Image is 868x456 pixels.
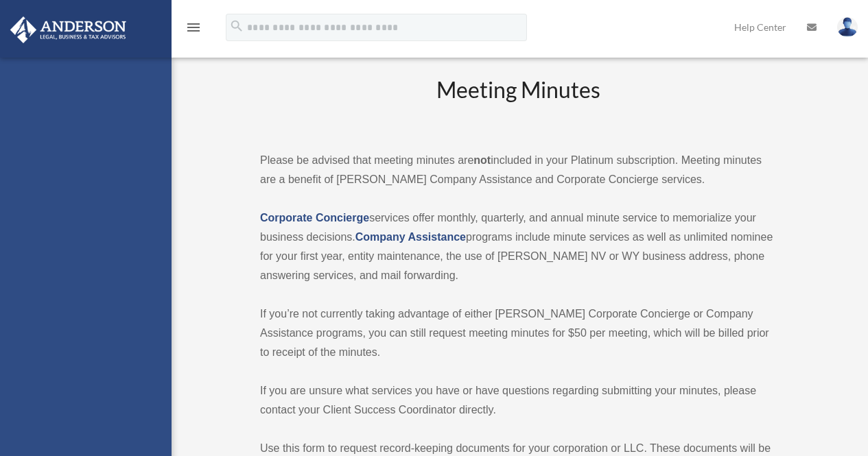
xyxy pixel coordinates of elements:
[260,75,776,132] h2: Meeting Minutes
[837,17,858,37] img: User Pic
[355,231,466,243] a: Company Assistance
[229,19,244,34] i: search
[260,151,776,189] p: Please be advised that meeting minutes are included in your Platinum subscription. Meeting minute...
[260,381,776,420] p: If you are unsure what services you have or have questions regarding submitting your minutes, ple...
[260,304,776,362] p: If you’re not currently taking advantage of either [PERSON_NAME] Corporate Concierge or Company A...
[260,208,776,285] p: services offer monthly, quarterly, and annual minute service to memorialize your business decisio...
[185,19,202,36] i: menu
[185,24,202,36] a: menu
[260,212,369,224] a: Corporate Concierge
[473,154,491,166] strong: not
[6,16,130,43] img: Anderson Advisors Platinum Portal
